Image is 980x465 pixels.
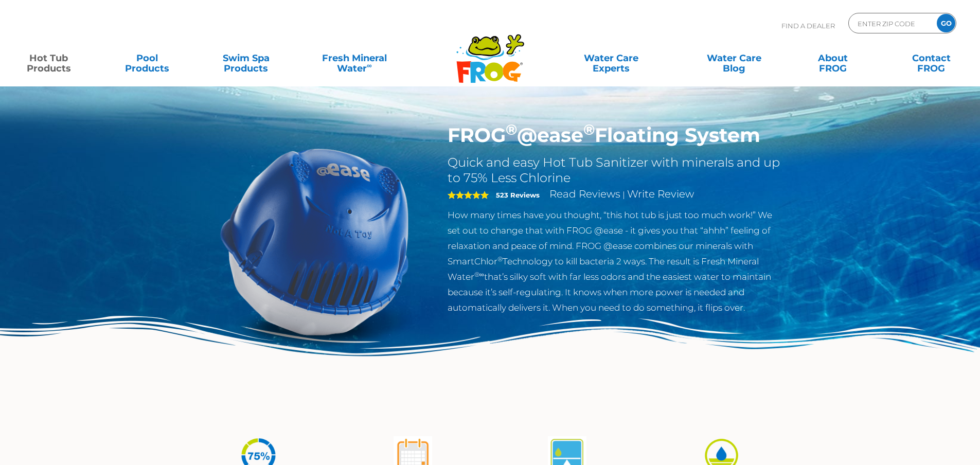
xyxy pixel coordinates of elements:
p: Find A Dealer [781,13,835,39]
p: How many times have you thought, “this hot tub is just too much work!” We set out to change that ... [448,207,783,315]
strong: 523 Reviews [496,191,540,199]
a: Write Review [627,188,694,200]
img: Frog Products Logo [451,21,530,83]
sup: ®∞ [474,271,484,278]
a: AboutFROG [794,48,871,68]
sup: ∞ [367,61,372,69]
input: GO [937,14,955,32]
a: Water CareExperts [549,48,673,68]
span: 5 [448,191,489,199]
a: Water CareBlog [696,48,772,68]
img: hot-tub-product-atease-system.png [197,123,433,359]
span: | [622,190,625,200]
a: Hot TubProducts [10,48,87,68]
a: PoolProducts [109,48,186,68]
h1: FROG @ease Floating System [448,123,783,147]
h2: Quick and easy Hot Tub Sanitizer with minerals and up to 75% Less Chlorine [448,155,783,186]
sup: ® [497,255,503,263]
sup: ® [506,120,517,138]
a: Swim SpaProducts [208,48,284,68]
a: Fresh MineralWater∞ [306,48,402,68]
sup: ® [583,120,595,138]
a: Read Reviews [549,188,620,200]
a: ContactFROG [893,48,970,68]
